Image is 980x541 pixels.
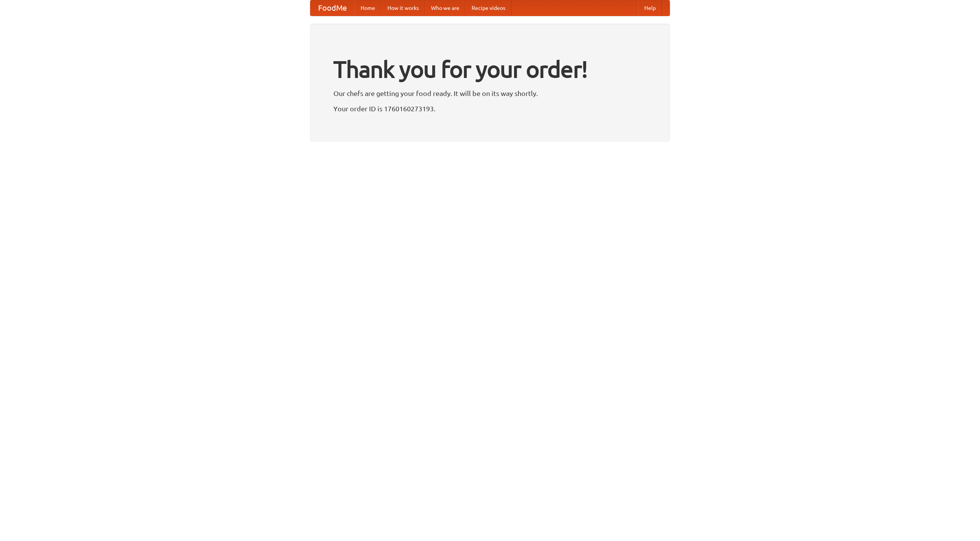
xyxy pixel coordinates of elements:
a: Home [354,0,381,16]
a: Who we are [425,0,465,16]
a: FoodMe [310,0,354,16]
a: Recipe videos [465,0,511,16]
a: Help [638,0,662,16]
a: How it works [381,0,425,16]
h1: Thank you for your order! [333,51,647,88]
p: Our chefs are getting your food ready. It will be on its way shortly. [333,88,647,99]
p: Your order ID is 1760160273193. [333,103,647,114]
